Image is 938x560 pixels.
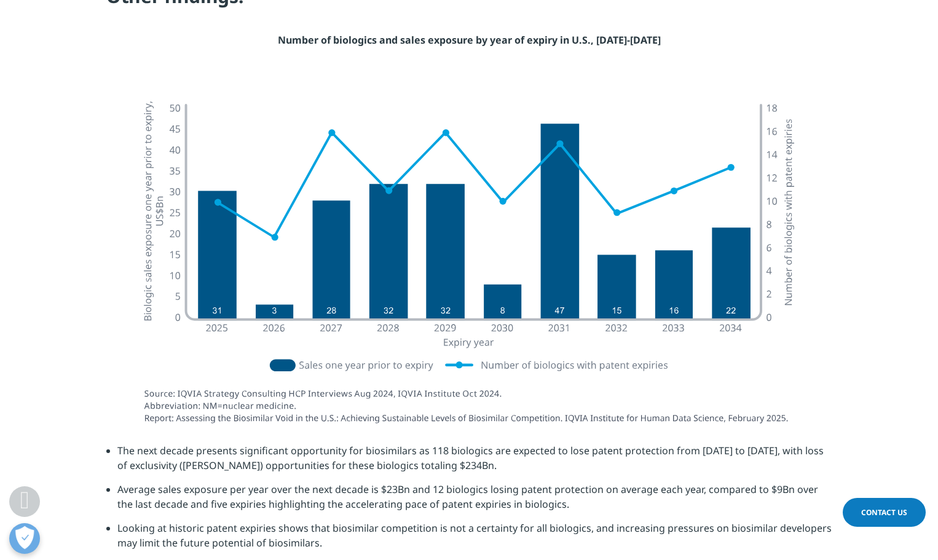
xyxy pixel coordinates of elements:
a: Contact Us [843,498,926,527]
span: Contact Us [861,507,907,518]
button: Open Preferences [9,523,40,554]
li: Average sales exposure per year over the next decade is $23Bn and 12 biologics losing patent prot... [117,482,832,521]
p: Number of biologics and sales exposure by year of expiry in U.S., [DATE]-[DATE] [106,33,832,57]
li: Looking at historic patent expiries shows that biosimilar competition is not a certainty for all ... [117,521,832,559]
li: The next decade presents significant opportunity for biosimilars as 118 biologics are expected to... [117,443,832,482]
